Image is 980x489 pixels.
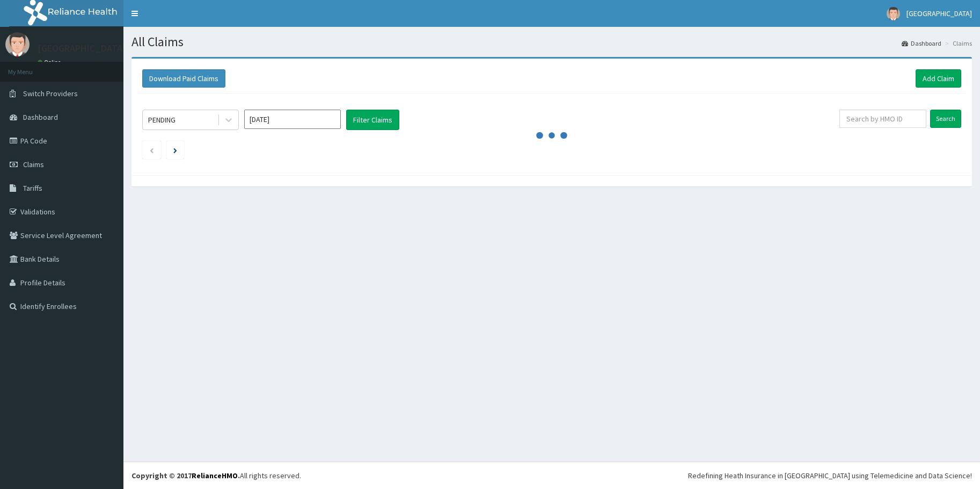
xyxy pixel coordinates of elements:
span: Claims [23,160,44,169]
input: Search [930,110,961,128]
a: Online [38,59,63,66]
a: Next page [173,145,177,155]
button: Download Paid Claims [142,69,225,88]
input: Search by HMO ID [839,110,926,128]
span: Tariffs [23,183,42,193]
a: Add Claim [916,69,961,88]
strong: Copyright © 2017 . [131,471,240,480]
span: Switch Providers [23,89,78,98]
input: Select Month and Year [244,110,341,129]
img: User Image [5,32,30,56]
li: Claims [942,39,972,48]
div: Redefining Heath Insurance in [GEOGRAPHIC_DATA] using Telemedicine and Data Science! [688,470,972,481]
h1: All Claims [131,35,972,49]
span: Dashboard [23,112,58,122]
p: [GEOGRAPHIC_DATA] [38,44,126,53]
a: Previous page [149,145,154,155]
img: User Image [887,7,900,20]
footer: All rights reserved. [123,462,980,489]
span: [GEOGRAPHIC_DATA] [906,9,972,18]
a: RelianceHMO [192,471,238,480]
div: PENDING [148,114,175,125]
svg: audio-loading [536,119,568,152]
a: Dashboard [902,39,941,48]
button: Filter Claims [346,110,399,130]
